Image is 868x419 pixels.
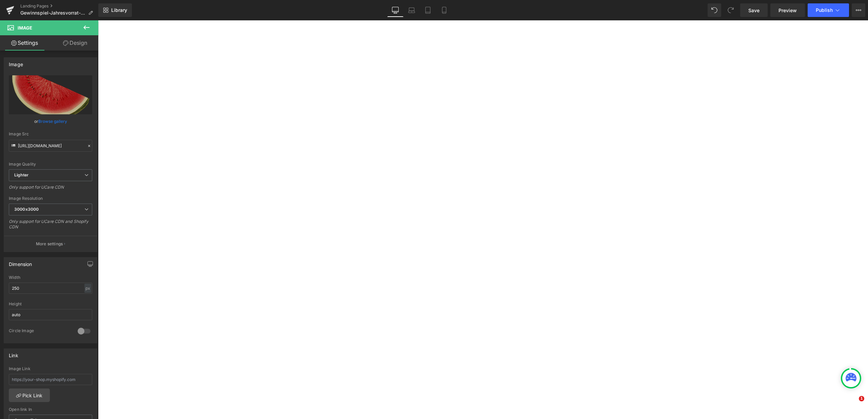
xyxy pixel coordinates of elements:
[770,3,805,17] a: Preview
[20,10,85,16] span: Gewinnspiel-Jahresvorrat-Quarantini-Gin-Bestätigungsseite-myk-bk
[14,172,28,177] b: Lighter
[9,140,92,152] input: Link
[9,219,92,234] div: Only support for UCare CDN and Shopify CDN
[816,7,833,13] span: Publish
[9,58,23,67] div: Image
[9,388,50,402] a: Pick Link
[845,396,861,412] iframe: Intercom live chat
[84,284,91,293] div: px
[18,25,32,31] span: Image
[9,132,92,136] div: Image Src
[9,275,92,280] div: Width
[859,396,864,401] span: 1
[9,185,92,194] div: Only support for UCare CDN
[9,162,92,167] div: Image Quality
[36,241,63,247] p: More settings
[778,7,797,14] span: Preview
[9,407,92,412] div: Open link In
[387,3,403,17] a: Desktop
[4,236,97,252] button: More settings
[14,207,39,212] b: 3000x3000
[9,349,18,358] div: Link
[98,3,132,17] a: New Library
[9,309,92,320] input: auto
[724,3,737,17] button: Redo
[9,302,92,306] div: Height
[9,118,92,125] div: or
[9,283,92,294] input: auto
[38,115,67,127] a: Browse gallery
[9,366,92,371] div: Image Link
[9,258,32,267] div: Dimension
[51,35,100,51] a: Design
[111,7,127,13] span: Library
[9,374,92,385] input: https://your-shop.myshopify.com
[708,3,721,17] button: Undo
[20,3,98,9] a: Landing Pages
[748,7,759,14] span: Save
[808,3,849,17] button: Publish
[436,3,452,17] a: Mobile
[420,3,436,17] a: Tablet
[403,3,420,17] a: Laptop
[9,328,71,335] div: Circle Image
[852,3,865,17] button: More
[9,196,92,201] div: Image Resolution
